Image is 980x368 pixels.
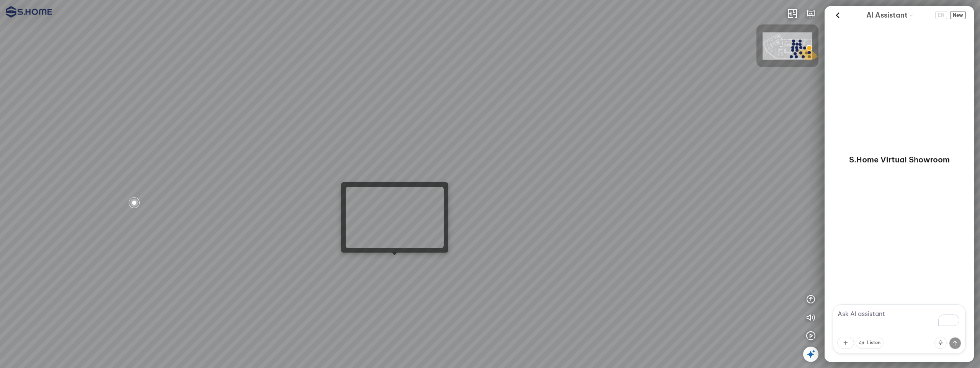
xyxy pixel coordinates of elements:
[6,6,52,18] img: logo
[866,9,914,21] div: AI Guide options
[833,304,966,354] textarea: To enrich screen reader interactions, please activate Accessibility in Grammarly extension settings
[950,11,966,19] span: New
[849,154,950,165] p: S.Home Virtual Showroom
[950,11,966,19] button: New Chat
[935,11,947,19] span: EN
[935,11,947,19] button: Change language
[856,337,884,349] button: Listen
[763,32,812,60] img: SHome_H____ng_l_94CLDY9XT4CH.png
[866,10,908,21] span: AI Assistant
